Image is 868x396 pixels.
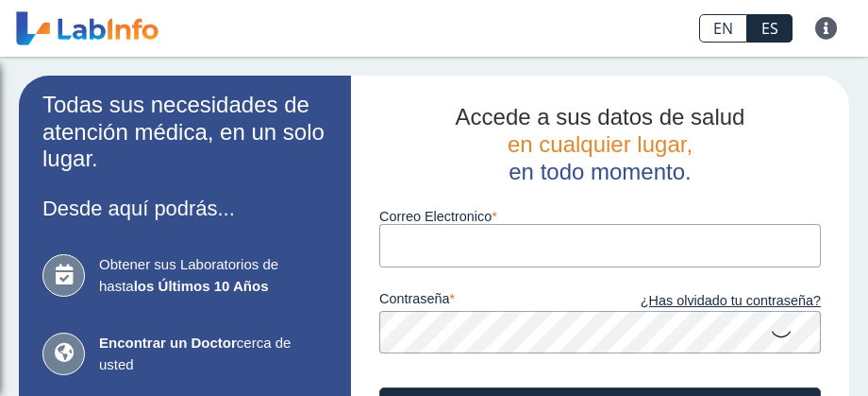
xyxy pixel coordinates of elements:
[509,159,691,184] span: en todo momento.
[379,209,821,224] label: Correo Electronico
[99,254,327,297] span: Obtener sus Laboratorios de hasta
[600,291,821,312] a: ¿Has olvidado tu contraseña?
[99,335,237,351] b: Encontrar un Doctor
[747,14,793,43] a: ES
[456,104,745,129] span: Accede a sus datos de salud
[699,14,747,43] a: EN
[134,278,269,294] b: los Últimos 10 Años
[42,92,327,173] h2: Todas sus necesidades de atención médica, en un solo lugar.
[99,333,327,375] span: cerca de usted
[508,131,693,157] span: en cualquier lugar,
[379,291,600,312] label: contraseña
[42,197,327,220] h3: Desde aquí podrás...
